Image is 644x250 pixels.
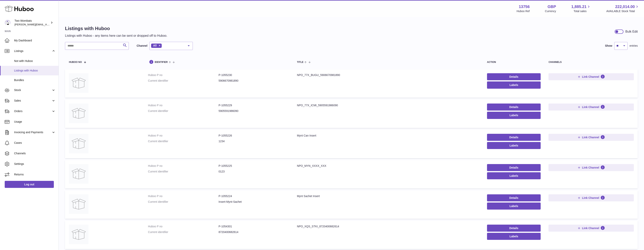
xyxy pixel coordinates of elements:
[14,39,56,42] span: My Dashboard
[148,194,218,198] dt: Huboo P no
[137,44,147,48] label: Channel
[148,109,218,113] dt: Current identifier
[69,164,88,184] img: NPO_MYN_XXXX_XXX
[548,134,634,141] button: Link Channel
[218,139,289,143] dd: 1234
[545,9,556,13] div: Currency
[487,225,541,232] a: Details
[148,164,218,168] dt: Huboo P no
[487,112,541,119] button: Labels
[14,162,56,166] span: Settings
[517,9,530,13] div: Huboo Ref
[14,23,78,26] span: [PERSON_NAME][EMAIL_ADDRESS][DOMAIN_NAME]
[548,225,634,232] button: Link Channel
[14,173,56,176] span: Returns
[148,200,218,204] dt: Current identifier
[218,225,289,228] dd: P-1054301
[14,88,51,92] span: Stock
[148,104,218,107] dt: Huboo P no
[218,104,289,107] dd: P-1055229
[297,164,479,168] div: NPO_MYN_XXXX_XXX
[547,4,556,9] strong: GBP
[297,134,479,137] div: Mynt Can Insert
[14,99,51,103] span: Sales
[65,25,167,32] h1: Listings with Huboo
[582,136,599,139] span: Link Channel
[155,61,168,63] span: identifier
[487,172,541,179] button: Labels
[148,79,218,83] dt: Current identifier
[69,194,88,214] img: Mynt Sachet Insert
[582,226,599,230] span: Link Channel
[582,75,599,79] span: Link Channel
[5,181,54,188] a: Log out
[548,73,634,80] button: Link Channel
[297,104,479,107] div: NPO_77X_ICMI_5905591986090
[218,200,289,204] dd: Insert-Mynt-Sachet
[218,134,289,137] dd: P-1055226
[148,225,218,228] dt: Huboo P no
[148,139,218,143] dt: Current identifier
[5,20,11,26] img: alan@twowombats.com
[574,9,591,13] span: Total sales
[487,233,541,240] button: Labels
[297,61,303,63] span: title
[297,73,479,77] div: NPO_77X_BUGU_5906670981890
[69,104,88,123] img: NPO_77X_ICMI_5905591986090
[487,164,541,171] a: Details
[548,104,634,111] button: Link Channel
[14,130,51,134] span: Invoicing and Payments
[487,81,541,88] button: Labels
[582,166,599,169] span: Link Channel
[148,170,218,173] dt: Current identifier
[218,109,289,113] dd: 5905591986090
[14,59,56,63] span: Not with Huboo
[65,34,167,38] p: Listings with Huboo - any items here can be sent or dropped off to Huboo.
[148,230,218,234] dt: Current identifier
[625,29,638,34] div: Bulk Edit
[69,61,82,63] span: Huboo no
[548,164,634,171] button: Link Channel
[605,44,612,48] label: Show
[14,19,50,26] div: Two Wombats
[14,141,56,145] span: Cases
[615,4,635,9] span: 222,014.00
[14,69,56,72] span: Listings with Huboo
[487,104,541,111] a: Details
[582,105,599,109] span: Link Channel
[69,134,88,153] img: Mynt Can Insert
[487,203,541,210] button: Labels
[14,49,51,53] span: Listings
[571,4,591,13] a: 1,885.21 Total sales
[630,44,638,48] span: entries
[519,4,530,9] strong: 13756
[218,79,289,83] dd: 5906670981890
[14,152,56,155] span: Channels
[218,164,289,168] dd: P-1055225
[218,170,289,173] dd: 0123
[606,4,639,13] a: 222,014.00 AVAILABLE Stock Total
[548,61,634,63] div: channels
[69,73,88,93] img: NPO_77X_BUGU_5906670981890
[14,109,51,113] span: Orders
[148,134,218,137] dt: Huboo P no
[571,4,587,9] span: 1,885.21
[14,120,56,124] span: Usage
[487,142,541,149] button: Labels
[606,9,639,13] span: AVAILABLE Stock Total
[297,225,479,228] div: NPO_XQS_STKI_8720400682614
[487,73,541,80] a: Details
[218,73,289,77] dd: P-1055230
[148,73,218,77] dt: Huboo P no
[487,194,541,201] a: Details
[218,230,289,234] dd: 8720400682614
[153,44,157,47] span: All
[69,225,88,244] img: NPO_XQS_STKI_8720400682614
[548,194,634,201] button: Link Channel
[487,61,541,63] div: action
[487,134,541,141] a: Details
[218,194,289,198] dd: P-1055224
[14,78,56,82] span: Bundles
[297,194,479,198] div: Mynt Sachet Insert
[582,196,599,200] span: Link Channel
